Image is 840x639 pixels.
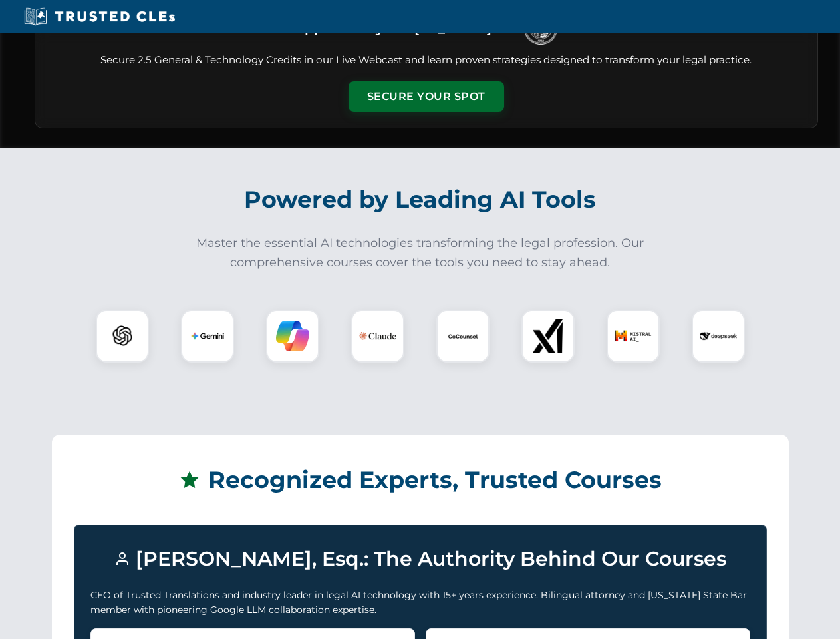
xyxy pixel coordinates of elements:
[700,318,737,355] img: DeepSeek Logo
[90,588,750,618] p: CEO of Trusted Translations and industry leader in legal AI technology with 15+ years experience....
[351,310,404,363] div: Claude
[266,310,319,363] div: Copilot
[359,318,396,355] img: Claude Logo
[615,318,652,355] img: Mistral AI Logo
[446,319,480,353] img: CoCounsel Logo
[90,541,750,577] h3: [PERSON_NAME], Esq.: The Authority Behind Our Courses
[51,53,801,68] p: Secure 2.5 General & Technology Credits in our Live Webcast and learn proven strategies designed ...
[52,176,789,223] h2: Powered by Leading AI Tools
[188,234,653,272] p: Master the essential AI technologies transforming the legal profession. Our comprehensive courses...
[531,319,565,353] img: xAI Logo
[521,310,575,363] div: xAI
[20,7,179,27] img: Trusted CLEs
[692,310,745,363] div: DeepSeek
[191,319,224,353] img: Gemini Logo
[607,310,660,363] div: Mistral AI
[96,310,149,363] div: ChatGPT
[181,310,234,363] div: Gemini
[276,319,309,353] img: Copilot Logo
[349,81,504,112] button: Secure Your Spot
[103,317,142,355] img: ChatGPT Logo
[74,457,767,503] h2: Recognized Experts, Trusted Courses
[436,310,490,363] div: CoCounsel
